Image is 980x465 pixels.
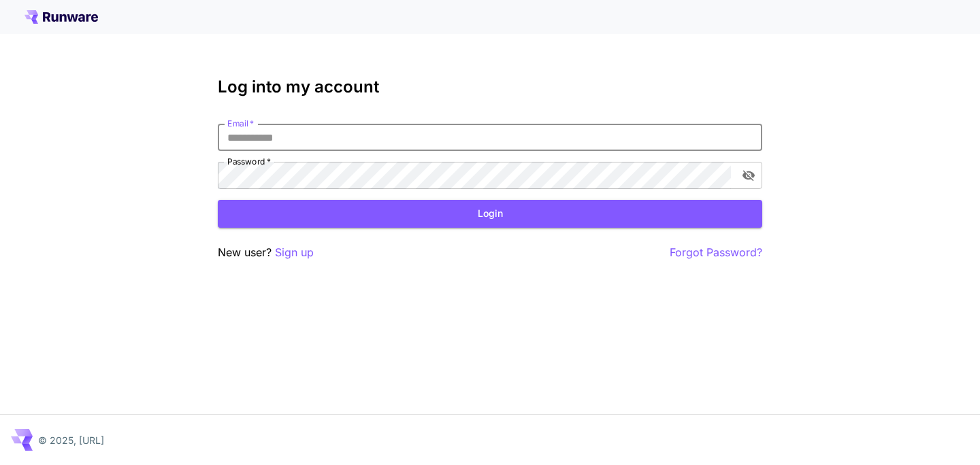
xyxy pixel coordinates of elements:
button: Sign up [275,244,314,261]
button: Login [218,200,762,228]
h3: Log into my account [218,77,762,97]
label: Email [227,118,254,129]
label: Password [227,156,271,167]
p: New user? [218,244,314,261]
button: toggle password visibility [736,163,761,188]
p: © 2025, [URL] [38,433,104,447]
button: Forgot Password? [670,244,762,261]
